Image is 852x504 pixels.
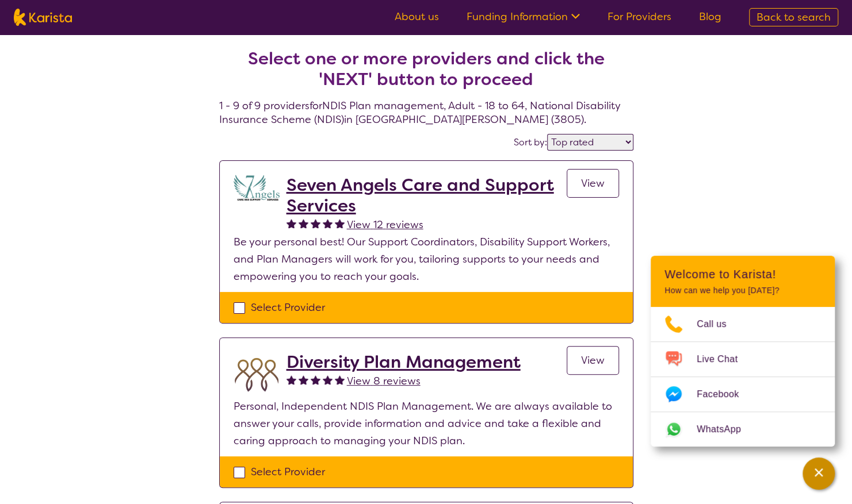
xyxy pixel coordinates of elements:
a: View [567,169,619,198]
img: fullstar [286,375,296,384]
span: WhatsApp [697,421,755,438]
ul: Choose channel [651,307,835,447]
a: View 12 reviews [347,216,423,233]
a: Blog [699,10,721,24]
a: Web link opens in a new tab. [651,412,835,447]
a: Diversity Plan Management [286,352,521,372]
a: View [567,346,619,375]
span: Back to search [757,10,831,24]
a: For Providers [608,10,671,24]
a: Back to search [749,8,838,26]
h2: Select one or more providers and click the 'NEXT' button to proceed [233,48,620,90]
span: View 12 reviews [347,218,423,232]
img: fullstar [299,375,308,384]
img: fullstar [286,218,296,228]
span: View [581,176,605,190]
img: fullstar [311,218,320,228]
p: Be your personal best! Our Support Coordinators, Disability Support Workers, and Plan Managers wi... [234,233,619,285]
p: How can we help you [DATE]? [664,286,821,295]
span: Live Chat [697,351,751,368]
span: Facebook [697,386,752,403]
img: fullstar [323,218,333,228]
button: Channel Menu [803,457,835,490]
img: fullstar [335,218,345,228]
a: Seven Angels Care and Support Services [286,175,567,216]
span: View 8 reviews [347,374,421,388]
div: Channel Menu [651,256,835,447]
a: About us [395,10,439,24]
label: Sort by: [514,136,547,148]
img: lugdbhoacugpbhbgex1l.png [234,175,280,201]
img: fullstar [299,218,308,228]
span: View [581,353,605,367]
img: duqvjtfkvnzb31ymex15.png [234,352,280,398]
span: Call us [697,316,740,333]
img: fullstar [311,375,320,384]
p: Personal, Independent NDIS Plan Management. We are always available to answer your calls, provide... [234,398,619,449]
a: Funding Information [467,10,580,24]
a: View 8 reviews [347,372,421,390]
h4: 1 - 9 of 9 providers for NDIS Plan management , Adult - 18 to 64 , National Disability Insurance ... [219,21,633,126]
h2: Welcome to Karista! [664,267,821,281]
img: fullstar [335,375,345,384]
img: Karista logo [14,9,72,26]
img: fullstar [323,375,333,384]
